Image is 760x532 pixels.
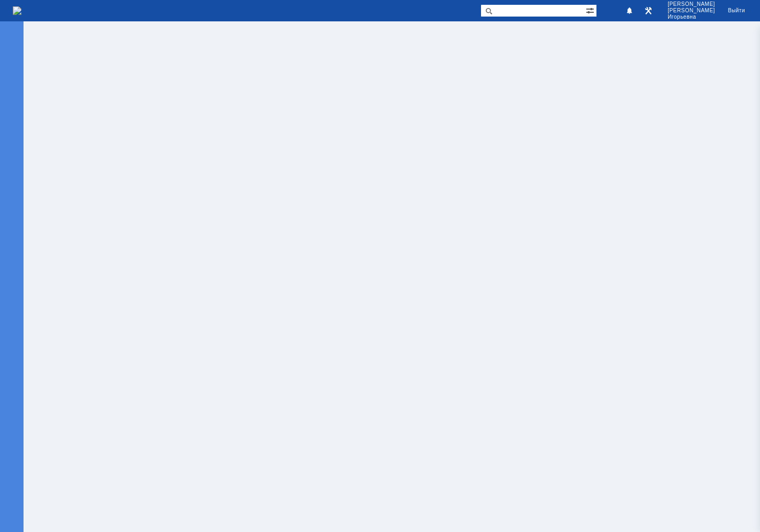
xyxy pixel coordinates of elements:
[13,6,21,15] a: Перейти на домашнюю страницу
[586,5,596,15] span: Расширенный поиск
[668,1,715,7] span: [PERSON_NAME]
[13,6,21,15] img: logo
[668,7,715,14] span: [PERSON_NAME]
[642,4,655,17] a: Перейти в интерфейс администратора
[668,14,715,20] span: Игорьевна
